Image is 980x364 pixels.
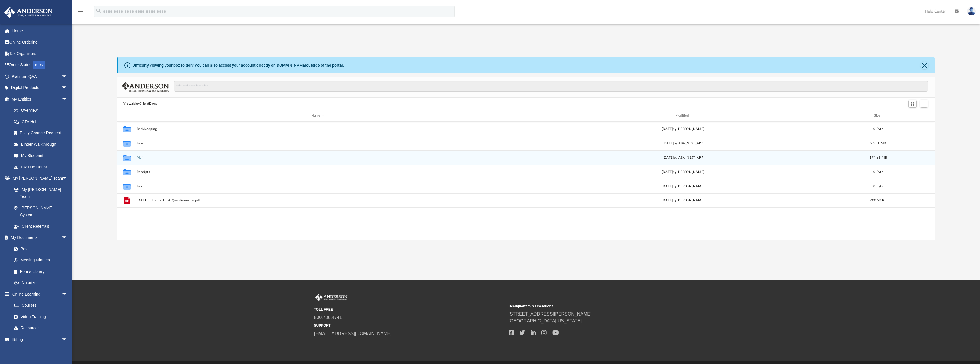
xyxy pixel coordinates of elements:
[62,288,73,300] span: arrow_drop_down
[870,141,886,145] span: 26.51 MB
[120,113,134,118] div: id
[8,300,73,311] a: Courses
[8,311,70,322] a: Video Training
[870,199,886,202] span: 700.53 KB
[136,113,499,118] div: Name
[136,141,499,145] button: Law
[77,11,84,15] a: menu
[920,61,928,69] button: Close
[4,71,76,82] a: Platinum Q&Aarrow_drop_down
[908,100,917,108] button: Switch to Grid View
[8,243,70,255] a: Box
[132,62,344,68] div: Difficulty viewing your box folder? You can also access your account directly on outside of the p...
[502,155,864,160] div: [DATE] by ABA_NEST_APP
[502,169,864,174] div: [DATE] by [PERSON_NAME]
[136,170,499,174] button: Receipts
[62,71,73,82] span: arrow_drop_down
[8,139,76,150] a: Binder Walkthrough
[8,255,73,266] a: Meeting Minutes
[33,61,45,69] div: NEW
[174,81,928,92] input: Search files and folders
[873,184,883,188] span: 0 Byte
[4,37,76,48] a: Online Ordering
[8,277,73,289] a: Notarize
[4,288,73,300] a: Online Learningarrow_drop_down
[62,173,73,184] span: arrow_drop_down
[4,48,76,59] a: Tax Organizers
[8,221,73,232] a: Client Referrals
[136,198,499,202] button: [DATE] - Living Trust Questionnaire.pdf
[509,318,582,323] a: [GEOGRAPHIC_DATA][US_STATE]
[502,198,864,203] div: [DATE] by [PERSON_NAME]
[8,202,73,221] a: [PERSON_NAME] System
[123,101,157,106] button: Viewable-ClientDocs
[873,170,883,173] span: 0 Byte
[314,323,505,328] small: SUPPORT
[4,82,76,94] a: Digital Productsarrow_drop_down
[136,156,499,159] button: Mail
[4,334,76,345] a: Billingarrow_drop_down
[4,59,76,71] a: Order StatusNEW
[967,7,976,15] img: User Pic
[314,315,342,320] a: 800.706.4741
[8,150,73,162] a: My Blueprint
[502,184,864,189] div: [DATE] by [PERSON_NAME]
[663,141,674,145] span: [DATE]
[62,334,73,345] span: arrow_drop_down
[8,161,76,173] a: Tax Due Dates
[892,113,932,118] div: id
[8,127,76,139] a: Entity Change Request
[502,141,864,146] div: by ABA_NEST_APP
[8,322,73,334] a: Resources
[276,63,306,68] a: [DOMAIN_NAME]
[509,312,592,316] a: [STREET_ADDRESS][PERSON_NAME]
[873,127,883,130] span: 0 Byte
[4,173,73,184] a: My [PERSON_NAME] Teamarrow_drop_down
[8,116,76,127] a: CTA Hub
[62,232,73,244] span: arrow_drop_down
[62,82,73,94] span: arrow_drop_down
[8,105,76,116] a: Overview
[867,113,890,118] div: Size
[136,184,499,188] button: Tax
[3,7,54,18] img: Anderson Advisors Platinum Portal
[136,127,499,131] button: Bookkeeping
[314,294,349,301] img: Anderson Advisors Platinum Portal
[502,126,864,131] div: [DATE] by [PERSON_NAME]
[96,8,102,14] i: search
[117,122,935,240] div: grid
[314,307,505,312] small: TOLL FREE
[4,93,76,105] a: My Entitiesarrow_drop_down
[8,184,70,202] a: My [PERSON_NAME] Team
[62,93,73,105] span: arrow_drop_down
[4,25,76,37] a: Home
[4,232,73,243] a: My Documentsarrow_drop_down
[314,331,392,336] a: [EMAIL_ADDRESS][DOMAIN_NAME]
[77,8,84,15] i: menu
[920,100,928,108] button: Add
[870,156,887,159] span: 174.68 MB
[8,266,70,277] a: Forms Library
[502,113,864,118] div: Modified
[509,304,699,309] small: Headquarters & Operations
